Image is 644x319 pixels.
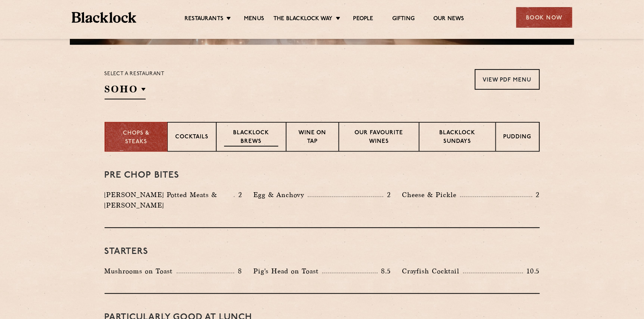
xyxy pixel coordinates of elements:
[504,133,532,142] p: Pudding
[523,266,539,276] p: 10.5
[353,15,374,24] a: People
[234,266,242,276] p: 8
[433,15,464,24] a: Our News
[175,133,208,142] p: Cocktails
[402,190,460,200] p: Cheese & Pickle
[105,266,177,276] p: Mushrooms on Toast
[392,15,415,24] a: Gifting
[294,129,331,147] p: Wine on Tap
[105,69,165,79] p: Select a restaurant
[402,266,463,276] p: Crayfish Cocktail
[105,247,540,257] h3: Starters
[105,171,540,180] h3: Pre Chop Bites
[516,7,572,28] div: Book Now
[244,15,264,24] a: Menus
[113,129,160,146] p: Chops & Steaks
[378,266,391,276] p: 8.5
[235,190,242,200] p: 2
[475,69,540,90] a: View PDF Menu
[427,129,487,147] p: Blacklock Sundays
[72,12,136,23] img: BL_Textured_Logo-footer-cropped.svg
[532,190,540,200] p: 2
[253,190,308,200] p: Egg & Anchovy
[185,15,223,24] a: Restaurants
[224,129,279,147] p: Blacklock Brews
[105,190,234,211] p: [PERSON_NAME] Potted Meats & [PERSON_NAME]
[347,129,411,147] p: Our favourite wines
[383,190,391,200] p: 2
[105,83,146,99] h2: SOHO
[273,15,332,24] a: The Blacklock Way
[253,266,322,276] p: Pig's Head on Toast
